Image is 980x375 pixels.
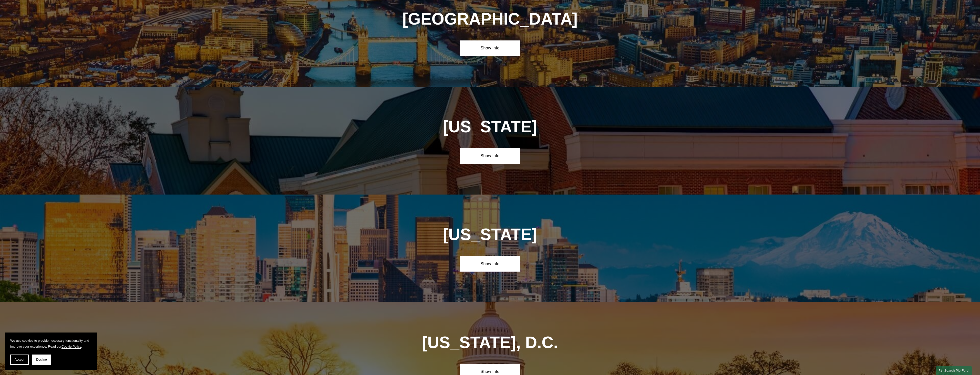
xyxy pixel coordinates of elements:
[36,358,47,361] span: Decline
[936,366,972,375] a: Search this site
[460,256,520,272] a: Show Info
[460,148,520,164] a: Show Info
[10,355,29,365] button: Accept
[61,345,81,348] a: Cookie Policy
[5,333,97,370] section: Cookie banner
[10,338,92,349] p: We use cookies to provide necessary functionality and improve your experience. Read our .
[32,355,51,365] button: Decline
[400,117,580,136] h1: [US_STATE]
[400,333,580,352] h1: [US_STATE], D.C.
[460,40,520,56] a: Show Info
[400,10,580,28] h1: [GEOGRAPHIC_DATA]
[15,358,24,361] span: Accept
[430,225,550,244] h1: [US_STATE]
